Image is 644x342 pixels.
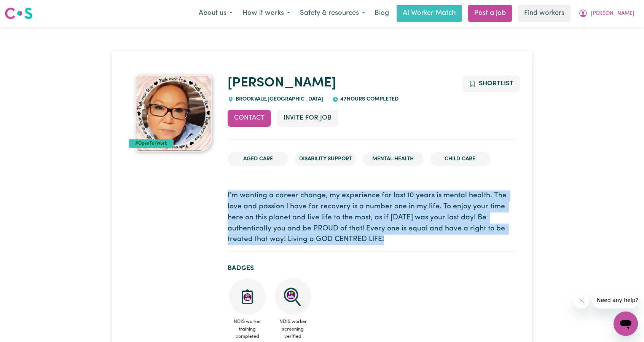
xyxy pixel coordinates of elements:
[591,10,634,18] span: [PERSON_NAME]
[397,5,462,22] a: AI Worker Match
[228,152,289,166] li: Aged Care
[5,5,33,22] a: Careseekers logo
[277,110,338,126] button: Invite for Job
[430,152,491,166] li: Child care
[228,190,515,245] p: I’m wanting a career change, my experience for last 10 years is mental health. The love and passi...
[234,96,323,102] span: BROOKVALE , [GEOGRAPHIC_DATA]
[135,75,212,152] img: Tina
[462,75,520,92] button: Add to shortlist
[5,5,46,11] span: Need any help?
[338,96,399,102] span: 47 hours completed
[228,264,515,272] h2: Badges
[228,110,271,126] button: Contact
[229,278,266,315] img: CS Academy: Introduction to NDIS Worker Training course completed
[295,152,357,166] li: Disability Support
[363,152,424,166] li: Mental Health
[370,5,394,22] a: Blog
[574,5,639,21] button: My Account
[5,6,33,20] img: Careseekers logo
[614,312,638,336] iframe: Button to launch messaging window
[592,292,638,308] iframe: Message from company
[238,5,295,21] button: How it works
[468,5,512,22] a: Post a job
[275,278,311,315] img: NDIS Worker Screening Verified
[295,5,370,21] button: Safety & resources
[518,5,571,22] a: Find workers
[228,77,336,90] a: [PERSON_NAME]
[129,139,174,148] div: #OpenForWork
[574,293,589,308] iframe: Close message
[194,5,238,21] button: About us
[129,75,218,152] a: Tina's profile picture'#OpenForWork
[479,80,513,87] span: Shortlist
